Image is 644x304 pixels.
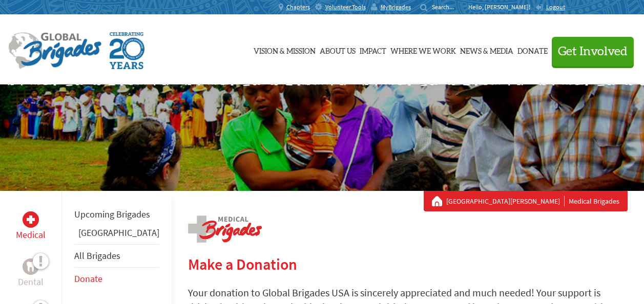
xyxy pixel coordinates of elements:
a: News & Media [460,24,513,75]
a: Vision & Mission [254,24,316,75]
span: Chapters [286,3,310,11]
span: Logout [546,3,565,11]
li: Upcoming Brigades [74,203,159,226]
img: Medical [27,215,35,224]
button: Get Involved [552,37,634,66]
div: Medical [23,211,39,228]
img: logo-medical.png [188,215,262,243]
p: Hello, [PERSON_NAME]! [468,3,535,11]
a: All Brigades [74,250,120,262]
a: Logout [535,3,565,11]
a: About Us [320,24,356,75]
div: Medical Brigades [432,196,619,206]
a: DentalDental [18,258,44,289]
a: Donate [517,24,548,75]
span: MyBrigades [381,3,411,11]
a: Upcoming Brigades [74,208,150,220]
li: Panama [74,226,159,244]
input: Search... [432,3,461,11]
li: Donate [74,268,159,290]
a: Impact [360,24,386,75]
span: Volunteer Tools [325,3,366,11]
p: Medical [16,228,46,242]
img: Global Brigades Celebrating 20 Years [110,32,144,69]
a: [GEOGRAPHIC_DATA] [78,227,159,238]
li: All Brigades [74,244,159,268]
a: Donate [74,273,102,285]
div: Dental [23,258,39,275]
a: Where We Work [390,24,456,75]
a: [GEOGRAPHIC_DATA][PERSON_NAME] [446,196,565,206]
img: Global Brigades Logo [8,32,101,69]
p: Dental [18,275,44,289]
span: Get Involved [558,46,628,58]
a: MedicalMedical [16,211,46,242]
img: Dental [27,262,35,271]
h2: Make a Donation [188,255,628,273]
